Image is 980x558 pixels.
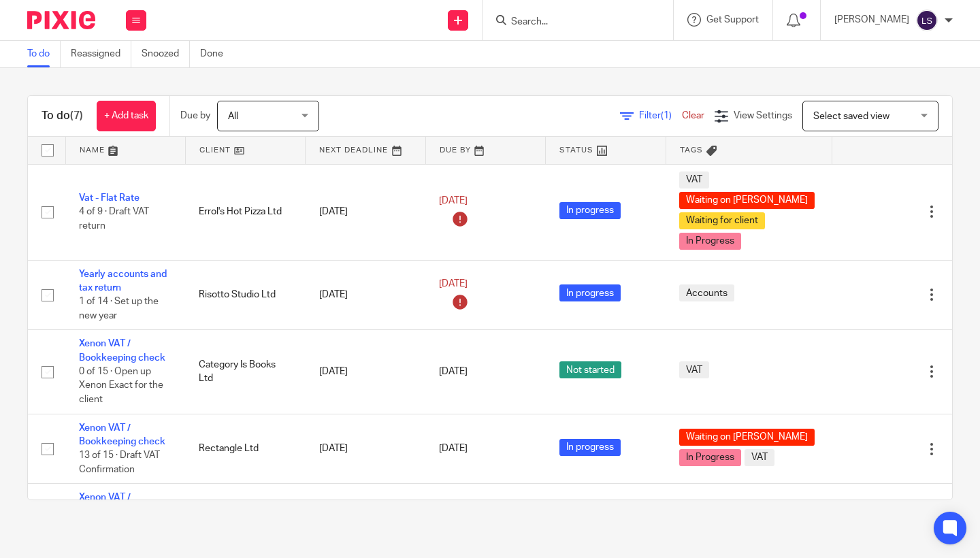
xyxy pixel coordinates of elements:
[559,361,621,378] span: Not started
[706,15,759,24] span: Get Support
[439,367,468,376] span: [DATE]
[185,330,305,414] td: Category Is Books Ltd
[180,109,210,122] p: Due by
[185,414,305,484] td: Rectangle Ltd
[79,451,160,475] span: 13 of 15 · Draft VAT Confirmation
[679,449,741,466] span: In Progress
[79,207,149,231] span: 4 of 9 · Draft VAT return
[916,10,938,31] img: svg%3E
[97,101,156,131] a: + Add task
[306,414,425,484] td: [DATE]
[142,41,190,67] a: Snoozed
[559,439,621,456] span: In progress
[439,196,468,206] span: [DATE]
[185,260,305,330] td: Risotto Studio Ltd
[79,297,159,321] span: 1 of 14 · Set up the new year
[679,192,815,209] span: Waiting on [PERSON_NAME]
[306,330,425,414] td: [DATE]
[679,429,815,446] span: Waiting on [PERSON_NAME]
[834,13,909,27] p: [PERSON_NAME]
[813,112,889,121] span: Select saved view
[734,111,792,120] span: View Settings
[559,284,621,301] span: In progress
[70,110,83,121] span: (7)
[679,233,741,250] span: In Progress
[228,112,238,121] span: All
[200,41,233,67] a: Done
[682,111,704,120] a: Clear
[79,493,165,516] a: Xenon VAT / Bookkeeping check
[679,361,709,378] span: VAT
[27,41,61,67] a: To do
[745,449,774,466] span: VAT
[185,164,305,260] td: Errol's Hot Pizza Ltd
[661,111,672,120] span: (1)
[439,444,468,453] span: [DATE]
[510,16,632,29] input: Search
[79,423,165,446] a: Xenon VAT / Bookkeeping check
[639,111,682,120] span: Filter
[79,339,165,362] a: Xenon VAT / Bookkeeping check
[27,11,95,29] img: Pixie
[79,193,140,203] a: Vat - Flat Rate
[79,269,167,293] a: Yearly accounts and tax return
[679,212,765,229] span: Waiting for client
[79,367,163,404] span: 0 of 15 · Open up Xenon Exact for the client
[306,164,425,260] td: [DATE]
[306,260,425,330] td: [DATE]
[679,171,709,188] span: VAT
[71,41,131,67] a: Reassigned
[42,109,83,123] h1: To do
[679,284,734,301] span: Accounts
[439,279,468,289] span: [DATE]
[680,146,703,154] span: Tags
[559,202,621,219] span: In progress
